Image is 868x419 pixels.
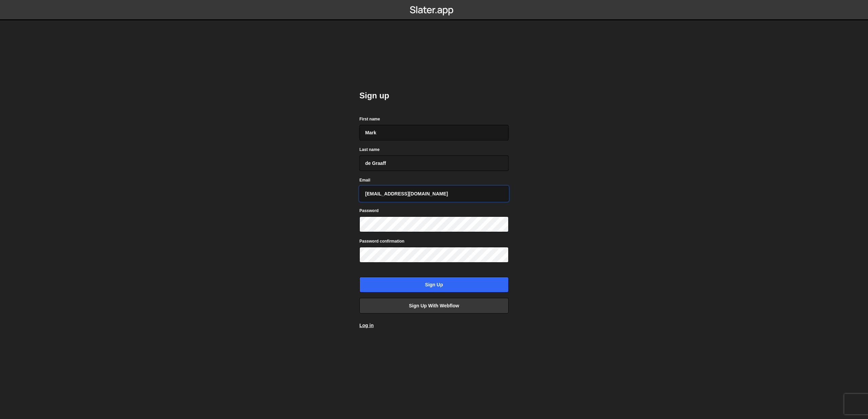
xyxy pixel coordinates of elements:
[359,116,380,122] label: First name
[359,177,370,184] label: Email
[359,277,509,292] input: Sign up
[359,298,509,313] a: Sign up with Webflow
[359,323,374,328] a: Log in
[359,238,405,245] label: Password confirmation
[359,207,379,214] label: Password
[359,146,379,153] label: Last name
[359,90,509,101] h2: Sign up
